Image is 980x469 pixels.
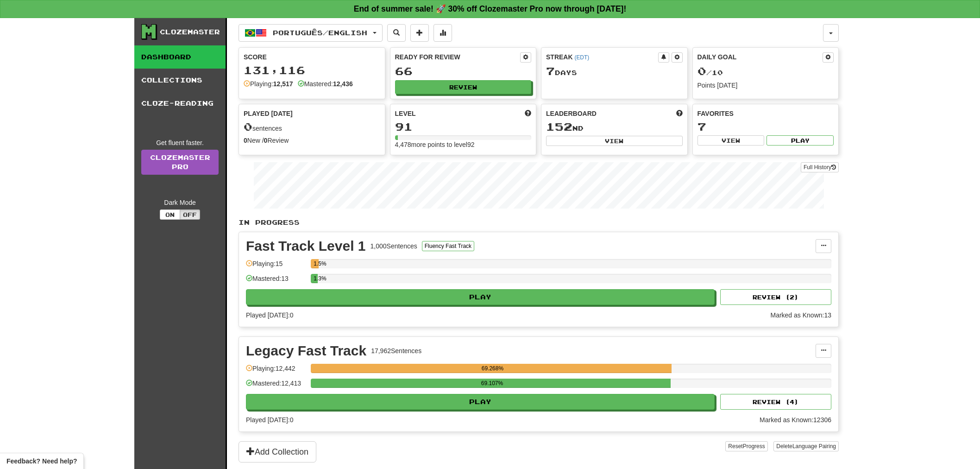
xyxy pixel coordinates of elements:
[395,121,532,133] div: 91
[246,259,306,274] div: Playing: 15
[387,24,406,42] button: Search sentences
[273,80,293,88] strong: 12,517
[246,364,306,379] div: Playing: 12,442
[244,109,293,118] span: Played [DATE]
[246,239,366,253] div: Fast Track Level 1
[697,121,834,133] div: 7
[244,121,380,133] div: sentences
[244,120,252,133] span: 0
[141,198,219,207] div: Dark Mode
[244,79,293,89] div: Playing:
[697,109,834,118] div: Favorites
[395,65,532,77] div: 66
[333,80,353,88] strong: 12,436
[264,137,268,144] strong: 0
[134,92,226,115] a: Cloze-Reading
[770,311,831,320] div: Marked as Known: 13
[697,81,834,90] div: Points [DATE]
[141,150,219,175] a: ClozemasterPro
[697,69,723,76] span: / 10
[141,138,219,147] div: Get fluent faster.
[160,27,220,37] div: Clozemaster
[546,136,683,146] button: View
[246,394,715,410] button: Play
[371,241,417,251] div: 1,000 Sentences
[371,346,421,355] div: 17,962 Sentences
[743,443,765,450] span: Progress
[546,109,597,118] span: Leaderboard
[314,259,319,268] div: 1.5%
[766,135,834,146] button: Play
[546,65,683,77] div: Day s
[697,135,765,146] button: View
[525,109,531,118] span: Score more points to level up
[760,415,831,425] div: Marked as Known: 12306
[395,80,532,94] button: Review
[244,64,380,76] div: 131,116
[246,311,293,319] span: Played [DATE]: 0
[676,109,683,118] span: This week in points, UTC
[244,136,380,145] div: New / Review
[395,109,416,118] span: Level
[546,52,658,62] div: Streak
[160,209,180,220] button: On
[546,121,683,133] div: nd
[134,45,226,69] a: Dashboard
[239,218,839,227] p: In Progress
[354,4,627,13] strong: End of summer sale! 🚀 30% off Clozemaster Pro now through [DATE]!
[422,241,474,251] button: Fluency Fast Track
[725,441,767,451] button: ResetProgress
[314,274,317,283] div: 1.3%
[546,120,572,133] span: 152
[273,29,367,37] span: Português / English
[697,64,706,77] span: 0
[697,52,823,63] div: Daily Goal
[801,162,839,172] button: Full History
[546,64,555,77] span: 7
[239,24,383,42] button: Português/English
[244,137,247,144] strong: 0
[792,443,836,450] span: Language Pairing
[720,394,831,410] button: Review (4)
[395,140,532,149] div: 4,478 more points to level 92
[773,441,839,451] button: DeleteLanguage Pairing
[246,344,366,358] div: Legacy Fast Track
[298,79,353,89] div: Mastered:
[6,456,77,466] span: Open feedback widget
[314,364,671,373] div: 69.268%
[246,274,306,289] div: Mastered: 13
[574,54,589,61] a: (EDT)
[433,24,452,42] button: More stats
[410,24,429,42] button: Add sentence to collection
[244,52,380,62] div: Score
[246,416,293,424] span: Played [DATE]: 0
[180,209,200,220] button: Off
[239,441,316,463] button: Add Collection
[246,379,306,394] div: Mastered: 12,413
[395,52,521,62] div: Ready for Review
[246,289,715,305] button: Play
[720,289,831,305] button: Review (2)
[314,379,671,388] div: 69.107%
[134,69,226,92] a: Collections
